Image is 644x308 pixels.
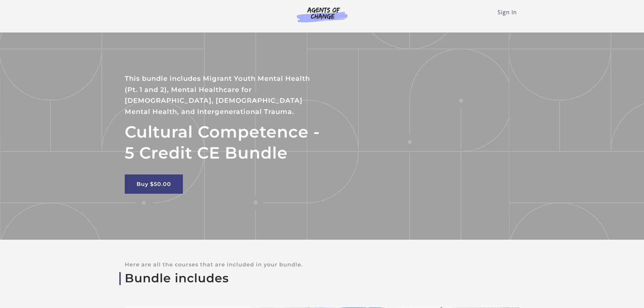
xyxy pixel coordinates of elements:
p: This bundle includes Migrant Youth Mental Health (Pt. 1 and 2), Mental Healthcare for [DEMOGRAPHI... [125,73,322,117]
p: Here are all the courses that are included in your bundle. [125,261,520,268]
a: Buy $50.00 [125,174,183,194]
h2: Bundle includes [125,271,520,285]
img: Agents of Change Logo [290,7,355,22]
a: Sign In [498,8,517,16]
h2: Cultural Competence - 5 Credit CE Bundle [125,121,322,164]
